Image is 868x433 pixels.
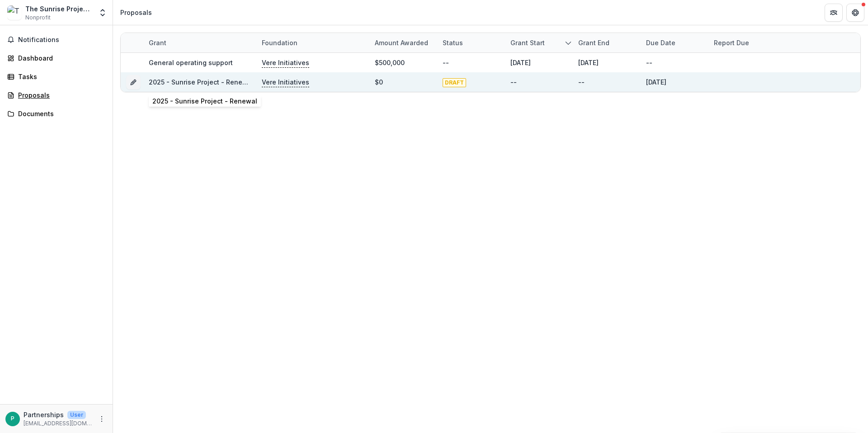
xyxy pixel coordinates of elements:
[641,38,681,47] div: Due Date
[18,53,102,63] div: Dashboard
[262,77,309,87] p: Vere Initiatives
[117,6,156,19] nav: breadcrumb
[443,78,466,87] span: DRAFT
[573,33,641,52] div: Grant end
[437,33,505,52] div: Status
[4,33,109,47] button: Notifications
[573,38,615,47] div: Grant end
[24,410,64,419] p: Partnerships
[505,33,573,52] div: Grant start
[18,36,105,44] span: Notifications
[18,109,102,118] div: Documents
[143,33,256,52] div: Grant
[256,38,303,47] div: Foundation
[641,33,708,52] div: Due Date
[18,90,102,100] div: Proposals
[846,4,864,22] button: Get Help
[4,106,109,121] a: Documents
[708,33,776,52] div: Report Due
[7,5,22,20] img: The Sunrise Project Australia Limited
[149,59,233,66] a: General operating support
[256,33,369,52] div: Foundation
[67,411,86,419] p: User
[4,88,109,103] a: Proposals
[18,72,102,81] div: Tasks
[262,58,309,68] p: Vere Initiatives
[96,414,107,424] button: More
[565,39,572,47] svg: sorted descending
[126,75,141,89] button: Grant b761d5f0-92f1-4f8d-80a4-a395f00361e3
[24,419,93,428] p: [EMAIL_ADDRESS][DOMAIN_NAME]
[375,58,405,67] div: $500,000
[505,38,550,47] div: Grant start
[646,58,652,67] div: --
[120,8,152,17] div: Proposals
[369,33,437,52] div: Amount awarded
[443,58,449,67] div: --
[510,58,531,67] div: [DATE]
[4,51,109,66] a: Dashboard
[708,38,755,47] div: Report Due
[646,77,666,87] div: [DATE]
[11,416,14,422] div: Partnerships
[369,38,434,47] div: Amount awarded
[437,38,468,47] div: Status
[4,69,109,84] a: Tasks
[375,77,383,87] div: $0
[149,78,254,86] a: 2025 - Sunrise Project - Renewal
[510,77,517,87] div: --
[578,58,599,67] div: [DATE]
[825,4,843,22] button: Partners
[25,14,51,22] span: Nonprofit
[25,4,93,14] div: The Sunrise Project Australia Limited
[96,4,109,22] button: Open entity switcher
[578,77,585,87] div: --
[143,38,172,47] div: Grant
